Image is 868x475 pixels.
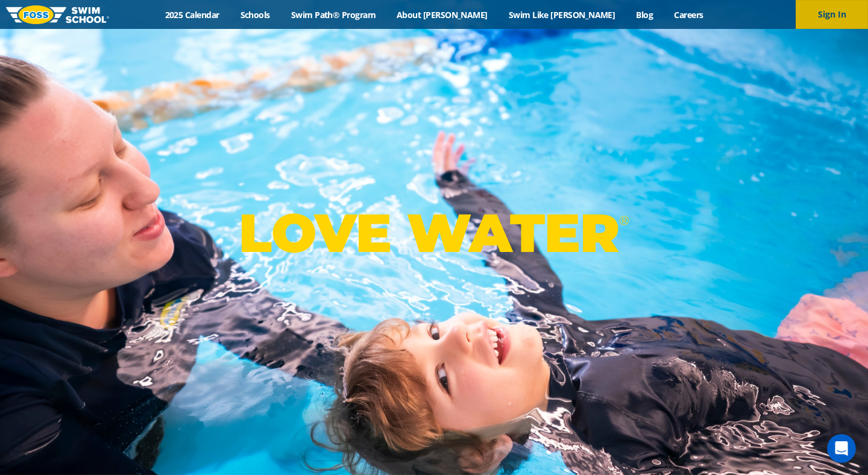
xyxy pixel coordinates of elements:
[154,9,230,20] a: 2025 Calendar
[498,9,626,20] a: Swim Like [PERSON_NAME]
[230,9,280,20] a: Schools
[6,5,109,24] img: FOSS Swim School Logo
[827,434,856,463] iframe: Intercom live chat
[239,201,629,265] p: LOVE WATER
[619,213,629,228] sup: ®
[280,9,386,20] a: Swim Path® Program
[664,9,714,20] a: Careers
[386,9,498,20] a: About [PERSON_NAME]
[626,9,664,20] a: Blog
